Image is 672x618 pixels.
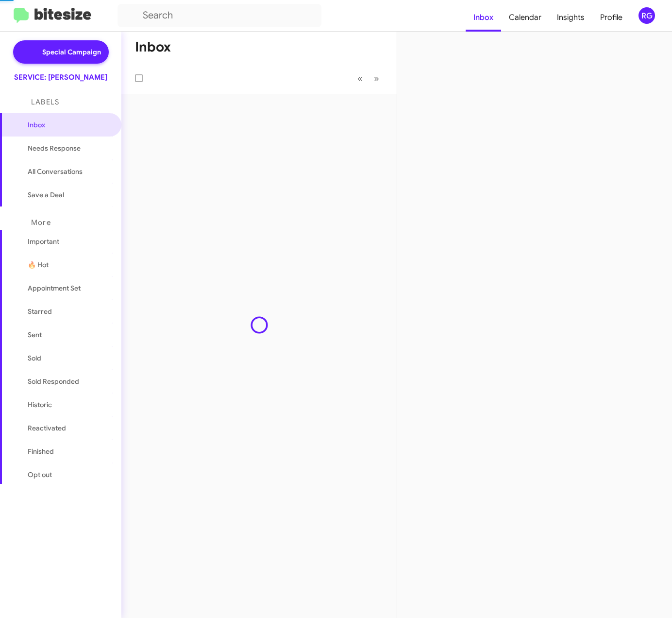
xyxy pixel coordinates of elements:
span: Appointment Set [28,283,81,293]
input: Search [118,4,321,27]
h1: Inbox [135,39,171,55]
a: Inbox [466,3,501,32]
span: Needs Response [28,143,110,153]
a: Profile [592,3,630,32]
div: RG [638,7,655,24]
span: Finished [28,446,54,456]
span: « [357,72,363,85]
button: Previous [352,69,369,88]
span: Inbox [28,120,110,130]
span: Sent [28,330,42,340]
button: Next [368,69,385,88]
nav: Page navigation example [352,69,385,88]
div: SERVICE: [PERSON_NAME] [14,72,107,82]
span: Historic [28,400,52,410]
span: Save a Deal [28,190,64,200]
span: Reactivated [28,423,66,433]
span: Important [28,237,110,246]
a: Special Campaign [13,40,109,64]
span: Opt out [28,470,52,480]
a: Calendar [501,3,549,32]
span: Sold Responded [28,377,79,386]
a: Insights [549,3,592,32]
span: » [374,72,379,85]
span: Sold [28,353,41,363]
span: All Conversations [28,167,83,176]
span: Special Campaign [42,47,101,57]
button: RG [630,7,661,24]
span: 🔥 Hot [28,260,49,270]
span: Labels [31,98,59,106]
span: Starred [28,307,52,316]
span: More [31,218,51,227]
